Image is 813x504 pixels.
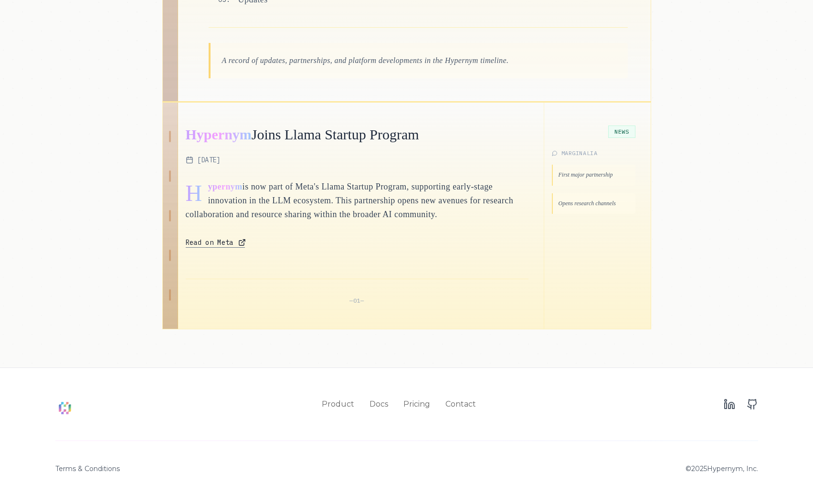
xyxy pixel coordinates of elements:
a: Terms & Conditions [55,464,120,473]
span: — 01 — [349,297,364,304]
span: News [608,126,635,138]
div: ypernym [208,177,243,196]
p: is now part of Meta's Llama Startup Program, supporting early-stage innovation in the LLM ecosyst... [186,180,528,222]
p: A record of updates, partnerships, and platform developments in the Hypernym timeline. [222,54,616,67]
span: [DATE] [197,155,221,165]
h2: Joins Llama Startup Program [186,126,528,144]
span: Read on Meta [186,238,233,247]
img: Hypernym Logo [55,399,74,418]
a: Read on Meta [186,238,245,248]
div: Hypernym [186,122,252,147]
span: H [186,182,202,205]
span: Marginalia [561,149,598,157]
div: First major partnership [552,165,635,186]
div: Opens research channels [552,193,635,214]
a: Pricing [403,399,430,410]
p: © 2025 Hypernym, Inc. [686,464,758,473]
a: Contact [445,399,476,410]
a: Docs [370,399,388,410]
a: Product [322,399,354,410]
